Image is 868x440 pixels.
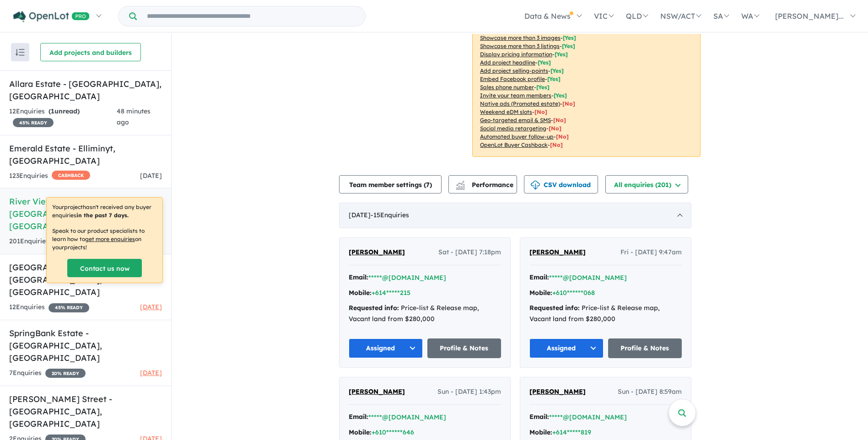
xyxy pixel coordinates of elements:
[536,84,550,91] span: [ Yes ]
[480,117,551,123] u: Geo-targeted email & SMS
[349,248,405,256] span: [PERSON_NAME]
[531,181,540,190] img: download icon
[480,75,545,82] u: Embed Facebook profile
[554,92,567,99] span: [ Yes ]
[472,10,701,157] p: Your project is only comparing to other top-performing projects in your area: - - - - - - - - - -...
[52,203,157,220] p: Your project hasn't received any buyer enquiries
[9,142,162,167] h5: Emerald Estate - Elliminyt , [GEOGRAPHIC_DATA]
[480,108,532,115] u: Weekend eDM slots
[13,118,54,127] span: 45 % READY
[9,78,162,102] h5: Allara Estate - [GEOGRAPHIC_DATA] , [GEOGRAPHIC_DATA]
[529,289,552,297] strong: Mobile:
[524,175,598,193] button: CSV download
[529,303,682,325] div: Price-list & Release map, Vacant land from $280,000
[529,247,586,258] a: [PERSON_NAME]
[349,428,372,436] strong: Mobile:
[349,273,368,281] strong: Email:
[448,175,517,193] button: Performance
[349,289,372,297] strong: Mobile:
[550,67,564,74] span: [ Yes ]
[76,212,129,219] b: in the past 7 days.
[529,338,604,358] button: Assigned
[349,386,405,397] a: [PERSON_NAME]
[547,75,561,82] span: [ Yes ]
[427,338,501,358] a: Profile & Notes
[426,181,430,189] span: 7
[51,107,54,115] span: 1
[117,107,151,126] span: 48 minutes ago
[9,106,117,128] div: 12 Enquir ies
[349,304,399,312] strong: Requested info:
[52,171,90,180] span: CASHBACK
[480,141,548,148] u: OpenLot Buyer Cashback
[349,247,405,258] a: [PERSON_NAME]
[480,34,561,41] u: Showcase more than 3 images
[49,303,89,312] span: 45 % READY
[16,49,25,56] img: sort.svg
[608,338,682,358] a: Profile & Notes
[9,327,162,364] h5: SpringBank Estate - [GEOGRAPHIC_DATA] , [GEOGRAPHIC_DATA]
[480,125,546,132] u: Social media retargeting
[550,141,563,148] span: [No]
[529,413,549,421] strong: Email:
[562,100,575,107] span: [No]
[140,303,162,311] span: [DATE]
[529,386,586,397] a: [PERSON_NAME]
[480,59,535,66] u: Add project headline
[140,172,162,180] span: [DATE]
[562,43,575,49] span: [ Yes ]
[529,428,552,436] strong: Mobile:
[555,51,568,58] span: [ Yes ]
[85,236,135,242] u: get more enquiries
[549,125,561,132] span: [No]
[480,84,534,91] u: Sales phone number
[9,393,162,430] h5: [PERSON_NAME] Street - [GEOGRAPHIC_DATA] , [GEOGRAPHIC_DATA]
[538,59,551,66] span: [ Yes ]
[9,236,93,247] div: 201 Enquir ies
[349,387,405,396] span: [PERSON_NAME]
[618,386,682,397] span: Sun - [DATE] 8:59am
[349,303,501,325] div: Price-list & Release map, Vacant land from $280,000
[529,248,586,256] span: [PERSON_NAME]
[339,175,442,193] button: Team member settings (7)
[456,184,465,190] img: bar-chart.svg
[775,11,844,21] span: [PERSON_NAME]...
[605,175,688,193] button: All enquiries (201)
[139,6,363,26] input: Try estate name, suburb, builder or developer
[480,100,560,107] u: Native ads (Promoted estate)
[480,43,560,49] u: Showcase more than 3 listings
[563,34,576,41] span: [ Yes ]
[349,413,368,421] strong: Email:
[480,51,552,58] u: Display pricing information
[45,369,86,378] span: 20 % READY
[349,338,423,358] button: Assigned
[339,203,691,228] div: [DATE]
[371,211,409,219] span: - 15 Enquir ies
[9,171,90,182] div: 123 Enquir ies
[9,195,162,232] h5: River View Estate - [GEOGRAPHIC_DATA] , [GEOGRAPHIC_DATA]
[52,227,157,252] p: Speak to our product specialists to learn how to on your projects !
[49,107,80,115] strong: ( unread)
[529,304,580,312] strong: Requested info:
[553,117,566,123] span: [No]
[529,273,549,281] strong: Email:
[9,261,162,298] h5: [GEOGRAPHIC_DATA] - [GEOGRAPHIC_DATA] , [GEOGRAPHIC_DATA]
[620,247,682,258] span: Fri - [DATE] 9:47am
[480,133,554,140] u: Automated buyer follow-up
[480,67,548,74] u: Add project selling-points
[456,181,464,186] img: line-chart.svg
[480,92,551,99] u: Invite your team members
[457,181,513,189] span: Performance
[529,387,586,396] span: [PERSON_NAME]
[9,302,89,313] div: 12 Enquir ies
[534,108,547,115] span: [No]
[13,11,90,22] img: Openlot PRO Logo White
[437,386,501,397] span: Sun - [DATE] 1:43pm
[556,133,569,140] span: [No]
[140,369,162,377] span: [DATE]
[9,368,86,379] div: 7 Enquir ies
[67,259,142,277] a: Contact us now
[40,43,141,61] button: Add projects and builders
[438,247,501,258] span: Sat - [DATE] 7:18pm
